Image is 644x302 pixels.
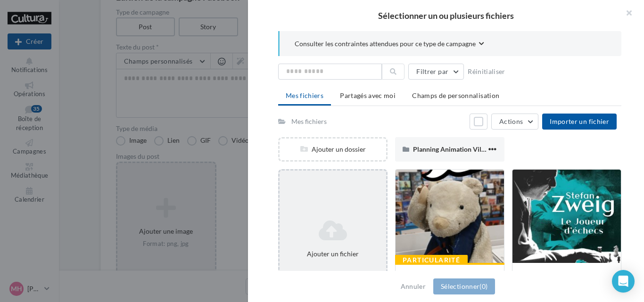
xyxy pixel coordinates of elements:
div: Open Intercom Messenger [612,270,635,293]
button: Consulter les contraintes attendues pour ce type de campagne [295,39,484,50]
button: Réinitialiser [464,66,509,77]
button: Actions [491,114,538,130]
span: (0) [479,282,487,290]
button: Sélectionner(0) [433,278,495,294]
button: Annuler [397,281,429,292]
span: Planning Animation Villennes (29.7 x 42 cm) [413,145,543,153]
div: Ajouter un dossier [280,145,386,154]
span: Actions [499,117,523,125]
span: Importer un fichier [550,117,609,125]
div: Particularité [395,255,468,265]
button: Importer un fichier [542,114,617,130]
h2: Sélectionner un ou plusieurs fichiers [263,11,629,20]
span: Consulter les contraintes attendues pour ce type de campagne [295,39,476,49]
button: Filtrer par [408,64,464,80]
span: Mes fichiers [286,91,323,99]
div: Ajouter un fichier [283,249,382,259]
span: Partagés avec moi [340,91,396,99]
span: Champs de personnalisation [412,91,499,99]
div: Mes fichiers [291,117,327,126]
